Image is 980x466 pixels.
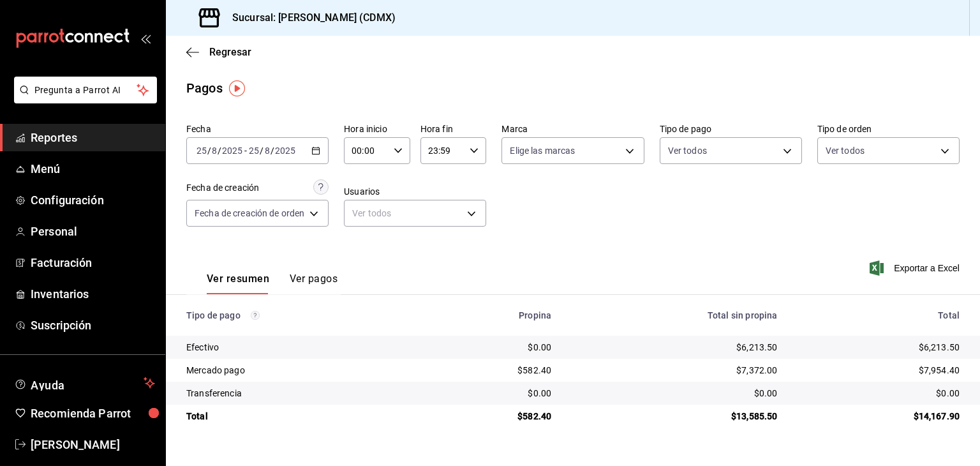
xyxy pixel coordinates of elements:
[436,341,551,354] div: $0.00
[572,341,777,354] div: $6,213.50
[420,124,487,133] label: Hora fin
[229,80,245,96] img: Tooltip marker
[798,410,960,423] div: $14,167.90
[186,387,415,400] div: Transferencia
[195,207,304,220] span: Fecha de creación de orden
[31,160,155,177] span: Menú
[196,146,207,156] input: --
[872,260,960,276] button: Exportar a Excel
[501,124,644,133] label: Marca
[31,436,155,453] span: [PERSON_NAME]
[668,144,707,157] span: Ver todos
[798,341,960,354] div: $6,213.50
[31,129,155,146] span: Reportes
[31,192,155,209] span: Configuración
[344,187,486,196] label: Usuarios
[572,410,777,423] div: $13,585.50
[31,317,155,334] span: Suscripción
[798,310,960,320] div: Total
[264,146,271,156] input: --
[209,46,251,58] span: Regresar
[218,146,221,156] span: /
[186,341,415,354] div: Efectivo
[572,364,777,377] div: $7,372.00
[31,375,138,391] span: Ayuda
[798,387,960,400] div: $0.00
[436,310,551,320] div: Propina
[817,124,960,133] label: Tipo de orden
[9,93,157,106] a: Pregunta a Parrot AI
[436,364,551,377] div: $582.40
[826,144,865,157] span: Ver todos
[290,273,338,294] button: Ver pagos
[207,146,211,156] span: /
[186,79,223,98] div: Pagos
[572,387,777,400] div: $0.00
[31,223,155,240] span: Personal
[186,46,251,58] button: Regresar
[798,364,960,377] div: $7,954.40
[221,146,243,156] input: ----
[274,146,296,156] input: ----
[572,310,777,320] div: Total sin propina
[244,146,247,156] span: -
[186,124,329,133] label: Fecha
[140,33,151,43] button: open_drawer_menu
[271,146,274,156] span: /
[436,410,551,423] div: $582.40
[31,285,155,303] span: Inventarios
[207,273,269,294] button: Ver resumen
[31,254,155,271] span: Facturación
[186,181,259,195] div: Fecha de creación
[186,410,415,423] div: Total
[207,273,338,294] div: navigation tabs
[436,387,551,400] div: $0.00
[660,124,802,133] label: Tipo de pago
[14,77,157,103] button: Pregunta a Parrot AI
[186,310,415,320] div: Tipo de pago
[31,405,155,422] span: Recomienda Parrot
[34,84,137,97] span: Pregunta a Parrot AI
[186,364,415,377] div: Mercado pago
[211,146,218,156] input: --
[222,10,396,26] h3: Sucursal: [PERSON_NAME] (CDMX)
[510,144,575,157] span: Elige las marcas
[251,311,260,320] svg: Los pagos realizados con Pay y otras terminales son montos brutos.
[344,124,410,133] label: Hora inicio
[248,146,260,156] input: --
[260,146,264,156] span: /
[344,200,486,227] div: Ver todos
